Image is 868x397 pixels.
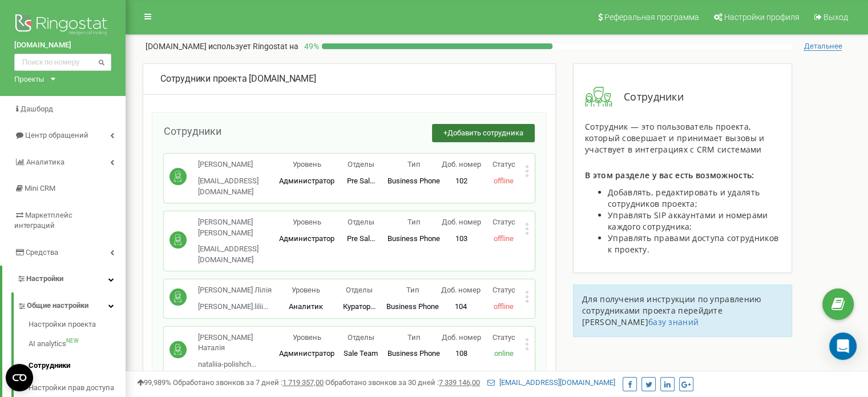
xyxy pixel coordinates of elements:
span: Аналитика [26,158,64,166]
span: Добавить сотрудника [447,129,523,137]
span: Отделы [348,218,374,226]
div: [DOMAIN_NAME] [160,73,538,86]
span: Сотрудники проекта [160,73,247,84]
span: Статус [492,333,515,342]
span: Сотрудники [612,90,684,105]
span: Тип [407,160,421,169]
span: Отделы [348,333,374,342]
span: 99,989% [137,378,171,387]
p: [DOMAIN_NAME] [146,41,298,52]
span: Доб. номер [441,286,481,294]
span: Mini CRM [25,184,55,193]
span: Сотрудники [164,125,221,137]
a: Сотрудники [29,355,126,377]
span: Pre Sal... [347,234,375,243]
span: Тип [407,218,421,226]
a: Настройки [2,266,126,292]
span: Для получения инструкции по управлению сотрудниками проекта перейдите [PERSON_NAME] [582,294,761,327]
a: базу знаний [648,316,699,327]
span: Уровень [293,160,321,169]
span: Статус [492,218,515,226]
p: [EMAIL_ADDRESS][DOMAIN_NAME] [198,244,279,265]
u: 7 339 146,00 [439,378,480,387]
p: [PERSON_NAME] [198,159,279,170]
span: Отделы [348,160,374,169]
span: В этом разделе у вас есть возможность: [585,170,754,181]
span: [EMAIL_ADDRESS][DOMAIN_NAME] [198,177,259,196]
span: Тип [407,333,421,342]
span: Администратор [279,349,334,358]
span: Уровень [292,286,320,294]
div: Open Intercom Messenger [829,332,857,360]
p: 103 [441,234,483,244]
p: [PERSON_NAME] Наталія [198,332,279,354]
span: Тип [406,286,419,294]
span: Уровень [293,333,321,342]
span: Средства [26,248,58,256]
span: [PERSON_NAME].lilii... [198,302,268,311]
span: Администратор [279,177,334,185]
span: Сотрудник — это пользователь проекта, который совершает и принимает вызовы и участвует в интеграц... [585,121,764,155]
span: Детальнее [804,42,842,51]
button: +Добавить сотрудника [432,124,535,143]
span: offline [494,234,514,243]
span: Sale Team [344,349,378,358]
span: Дашборд [21,105,53,113]
a: AI analyticsNEW [29,333,126,355]
span: Управлять правами доступа сотрудников к проекту. [608,232,778,255]
span: Настройки профиля [724,13,800,22]
span: Центр обращений [25,131,88,139]
span: Pre Sal... [347,177,375,185]
p: 102 [441,176,483,187]
a: Настройки проекта [29,319,126,333]
span: Business Phone [386,302,439,311]
p: 104 [439,302,482,312]
span: Доб. номер [442,333,481,342]
span: offline [494,302,514,311]
span: Обработано звонков за 7 дней : [173,378,324,387]
span: Доб. номер [442,218,481,226]
span: Добавлять, редактировать и удалять сотрудников проекта; [608,187,760,209]
span: Маркетплейс интеграций [14,211,72,230]
span: Выход [823,13,848,22]
span: online [494,349,514,358]
button: Open CMP widget [6,364,33,391]
span: Настройки [26,274,63,283]
u: 1 719 357,00 [282,378,324,387]
span: Общие настройки [27,300,88,311]
span: Аналитик [289,302,323,311]
span: Администратор [279,234,334,243]
span: Уровень [293,218,321,226]
p: [PERSON_NAME] Лілія [198,285,272,296]
a: Общие настройки [17,292,126,316]
p: 49 % [298,41,322,52]
span: Управлять SIP аккаунтами и номерами каждого сотрудника; [608,210,768,232]
span: использует Ringostat на [208,42,298,51]
span: Business Phone [387,234,440,243]
input: Поиск по номеру [14,54,111,71]
span: Отделы [346,286,373,294]
img: Ringostat logo [14,11,111,40]
p: 108 [441,348,483,359]
span: offline [494,177,514,185]
a: [DOMAIN_NAME] [14,40,111,51]
span: Реферальная программа [604,13,699,22]
a: [EMAIL_ADDRESS][DOMAIN_NAME] [487,378,615,387]
span: Обработано звонков за 30 дней : [325,378,480,387]
span: Статус [492,160,515,169]
span: Business Phone [387,177,440,185]
div: Проекты [14,74,44,85]
span: Доб. номер [442,160,481,169]
span: nataliia-polishch... [198,360,256,368]
p: [PERSON_NAME] [PERSON_NAME] [198,217,279,238]
span: Статус [492,286,515,294]
span: Business Phone [387,349,440,358]
span: Куратор... [343,302,376,311]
